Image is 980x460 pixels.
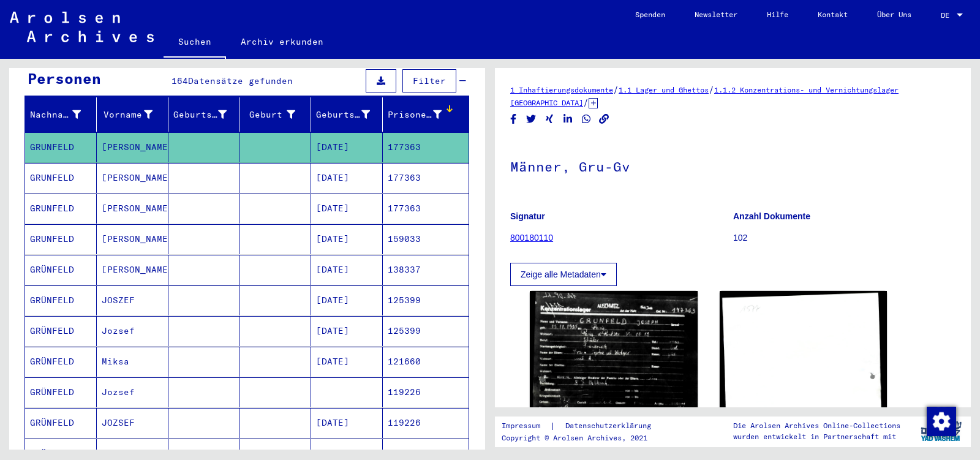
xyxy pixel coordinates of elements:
mat-cell: [PERSON_NAME] [97,163,168,193]
mat-cell: GRUNFELD [25,163,97,193]
div: Geburt‏ [244,105,311,124]
div: Nachname [30,108,81,121]
button: Share on Xing [543,111,556,127]
button: Zeige alle Metadaten [510,263,617,286]
div: Geburt‏ [244,108,295,121]
div: Nachname [30,105,96,124]
button: Filter [402,69,456,92]
span: / [613,84,619,95]
a: Impressum [502,420,550,432]
mat-cell: [DATE] [311,347,383,377]
img: yv_logo.png [918,416,964,447]
button: Share on WhatsApp [580,111,593,127]
mat-cell: GRUNFELD [25,194,97,224]
p: 102 [733,232,956,244]
mat-cell: GRUNFELD [25,224,97,254]
p: Die Arolsen Archives Online-Collections [733,420,900,431]
mat-cell: [DATE] [311,194,383,224]
div: Geburtsdatum [316,105,385,124]
mat-header-cell: Nachname [25,97,97,132]
mat-cell: [DATE] [311,224,383,254]
a: 1 Inhaftierungsdokumente [510,85,613,94]
mat-cell: GRÜNFELD [25,255,97,285]
span: Datensätze gefunden [188,75,293,86]
button: Copy link [598,111,611,127]
mat-cell: [DATE] [311,163,383,193]
span: Filter [413,75,446,86]
div: Geburtsname [173,105,243,124]
mat-cell: Miksa [97,347,168,377]
p: wurden entwickelt in Partnerschaft mit [733,431,900,442]
mat-cell: 177363 [383,132,469,162]
span: / [583,97,589,108]
button: Share on Twitter [525,111,538,127]
mat-cell: 119226 [383,377,469,407]
mat-header-cell: Vorname [97,97,168,132]
mat-cell: Jozsef [97,377,168,407]
mat-cell: [DATE] [311,255,383,285]
mat-cell: 138337 [383,255,469,285]
mat-cell: [DATE] [311,408,383,438]
div: | [502,420,666,432]
span: DE [941,11,954,20]
img: Zustimmung ändern [927,407,956,436]
mat-cell: 125399 [383,285,469,315]
mat-header-cell: Prisoner # [383,97,469,132]
mat-header-cell: Geburtsdatum [311,97,383,132]
mat-cell: 177363 [383,194,469,224]
div: Prisoner # [388,108,442,121]
mat-cell: JOZSEF [97,408,168,438]
mat-cell: GRÜNFELD [25,316,97,346]
mat-cell: GRÜNFELD [25,285,97,315]
mat-cell: [DATE] [311,132,383,162]
mat-cell: [DATE] [311,316,383,346]
div: Geburtsdatum [316,108,370,121]
div: Vorname [102,108,153,121]
div: Vorname [102,105,168,124]
div: Personen [28,67,101,89]
mat-cell: [DATE] [311,285,383,315]
mat-cell: 121660 [383,347,469,377]
mat-cell: GRÜNFELD [25,347,97,377]
mat-cell: JOSZEF [97,285,168,315]
mat-header-cell: Geburtsname [168,97,240,132]
img: Arolsen_neg.svg [10,12,154,42]
b: Anzahl Dokumente [733,211,810,221]
div: Geburtsname [173,108,227,121]
a: 800180110 [510,233,553,243]
button: Share on Facebook [507,111,520,127]
mat-cell: [PERSON_NAME] [97,132,168,162]
button: Share on LinkedIn [562,111,575,127]
span: 164 [171,75,188,86]
h1: Männer, Gru-Gv [510,138,956,192]
a: Datenschutzerklärung [556,420,666,432]
mat-cell: GRÜNFELD [25,408,97,438]
mat-cell: 119226 [383,408,469,438]
mat-cell: 125399 [383,316,469,346]
mat-cell: [PERSON_NAME] [97,224,168,254]
mat-cell: [PERSON_NAME] [97,255,168,285]
mat-cell: 159033 [383,224,469,254]
mat-cell: GRÜNFELD [25,377,97,407]
p: Copyright © Arolsen Archives, 2021 [502,432,666,443]
a: Archiv erkunden [226,27,338,56]
mat-header-cell: Geburt‏ [239,97,311,132]
mat-cell: 177363 [383,163,469,193]
mat-cell: GRUNFELD [25,132,97,162]
div: Prisoner # [388,105,457,124]
a: 1.1 Lager und Ghettos [619,85,709,94]
mat-cell: [PERSON_NAME] [97,194,168,224]
span: / [709,84,714,95]
b: Signatur [510,211,545,221]
mat-cell: Jozsef [97,316,168,346]
a: Suchen [164,27,226,59]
